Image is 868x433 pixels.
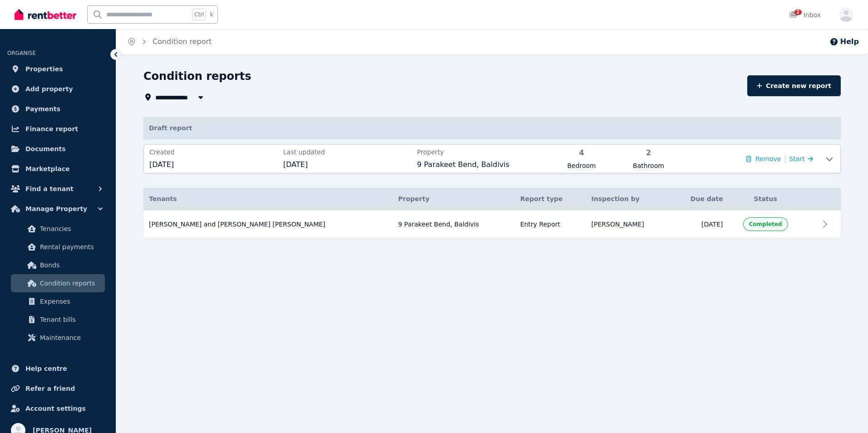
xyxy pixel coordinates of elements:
th: Due date [671,188,728,210]
a: Marketplace [7,160,108,178]
span: [PERSON_NAME] and [PERSON_NAME] [PERSON_NAME] [149,220,325,229]
img: RentBetter [15,8,76,21]
td: Entry Report [515,210,586,239]
a: Condition report [153,37,212,46]
span: Ctrl [192,9,206,20]
a: Account settings [7,399,108,418]
a: Help centre [7,359,108,378]
nav: Breadcrumb [116,29,222,54]
span: Maintenance [40,332,101,343]
p: Draft report [143,117,841,139]
button: Manage Property [7,200,108,218]
button: Help [829,36,859,47]
a: Bonds [11,256,105,274]
span: Bathroom [618,161,679,170]
span: [PERSON_NAME] [592,220,644,229]
a: Documents [7,140,108,158]
span: 4 [551,148,612,158]
span: k [210,11,213,18]
span: Tenants [149,194,177,203]
a: Finance report [7,120,108,138]
a: Condition reports [11,274,105,292]
span: [DATE] [149,159,278,170]
span: 9 Parakeet Bend, Baldivis [417,159,546,170]
span: Start [789,155,805,162]
a: Expenses [11,292,105,310]
a: Refer a friend [7,379,108,398]
span: [DATE] [283,159,412,170]
span: Tenant bills [40,314,101,325]
span: Help centre [25,363,67,374]
div: Inbox [789,10,821,20]
a: Create new report [747,75,841,96]
span: Documents [25,143,66,154]
span: Expenses [40,296,101,307]
span: Condition reports [40,278,101,289]
span: Manage Property [25,203,87,214]
span: Add property [25,84,73,94]
button: Remove [746,154,781,163]
th: Status [728,188,803,210]
span: Payments [25,103,60,114]
button: Find a tenant [7,180,108,198]
span: Refer a friend [25,383,75,394]
span: Bedroom [551,161,612,170]
span: Properties [25,64,63,74]
h1: Condition reports [143,69,252,84]
span: Bonds [40,260,101,271]
th: Property [393,188,515,210]
span: Created [149,148,278,157]
td: [DATE] [671,210,728,239]
td: 9 Parakeet Bend, Baldivis [393,210,515,239]
span: Marketplace [25,163,69,174]
a: Add property [7,80,108,98]
iframe: Intercom live chat [837,402,859,424]
span: Rental payments [40,241,101,252]
a: Maintenance [11,329,105,347]
span: 2 [618,148,679,158]
span: Tenancies [40,223,101,234]
span: Find a tenant [25,183,74,194]
span: Property [417,148,546,157]
span: Last updated [283,148,412,157]
span: ORGANISE [7,50,36,56]
span: | [784,153,786,165]
span: Completed [749,221,782,228]
a: Payments [7,100,108,118]
a: Properties [7,60,108,78]
th: Report type [515,188,586,210]
span: 2 [794,10,802,15]
a: Tenancies [11,220,105,238]
span: Finance report [25,123,78,134]
a: Rental payments [11,238,105,256]
th: Inspection by [586,188,671,210]
a: Tenant bills [11,310,105,329]
span: Account settings [25,403,86,414]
